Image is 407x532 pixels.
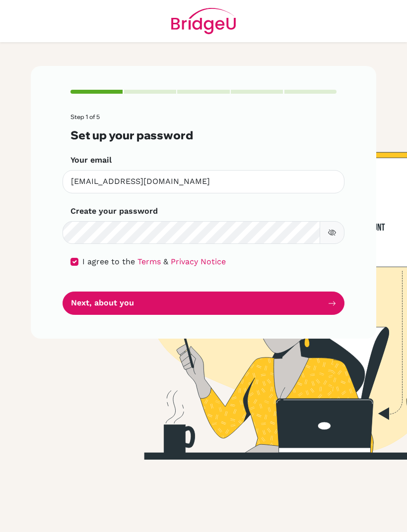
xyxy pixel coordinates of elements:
span: I agree to the [82,257,135,266]
label: Create your password [70,205,158,217]
label: Your email [70,154,112,166]
button: Next, about you [63,292,344,315]
h3: Set up your password [70,128,337,142]
input: Insert your email* [63,170,344,193]
a: Privacy Notice [171,257,226,266]
span: & [163,257,168,266]
a: Terms [137,257,161,266]
span: Step 1 of 5 [70,113,100,120]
